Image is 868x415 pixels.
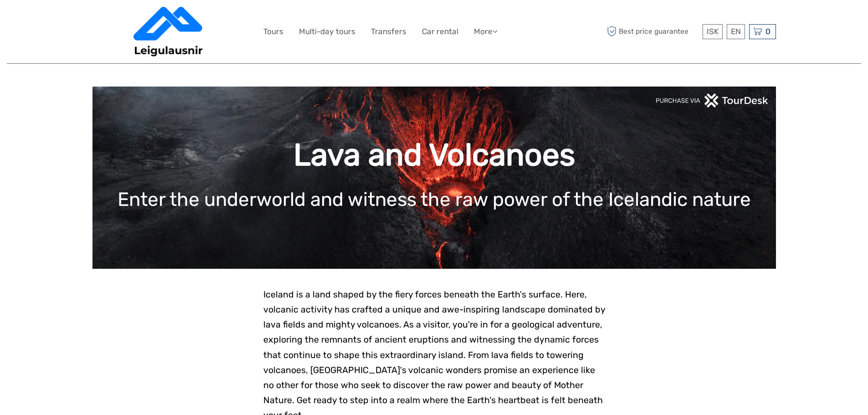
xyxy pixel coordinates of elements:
[134,7,203,56] img: 3237-1562bb6b-eaa9-480f-8daa-79aa4f7f02e6_logo_big.png
[422,25,458,38] a: Car rental
[106,137,762,174] h1: Lava and Volcanoes
[764,27,772,36] span: 0
[371,25,406,38] a: Transfers
[474,25,498,38] a: More
[727,24,745,39] div: EN
[299,25,355,38] a: Multi-day tours
[707,27,719,36] span: ISK
[605,24,700,39] span: Best price guarantee
[106,188,762,211] h1: Enter the underworld and witness the raw power of the Icelandic nature
[263,25,283,38] a: Tours
[655,93,769,108] img: PurchaseViaTourDeskwhite.png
